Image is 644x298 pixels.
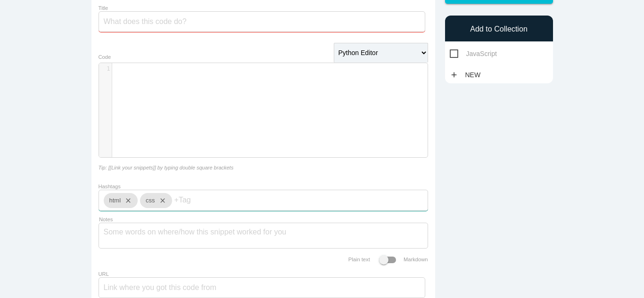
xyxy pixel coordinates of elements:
label: Plain text Markdown [348,257,428,262]
i: close [121,193,132,208]
a: addNew [450,66,486,83]
input: +Tag [174,190,231,210]
i: add [450,66,458,83]
label: Notes [99,217,113,223]
label: Hashtags [99,184,121,189]
i: Tip: [[Link your snippets]] by typing double square brackets [99,165,234,170]
label: Title [99,5,108,11]
h6: Add to Collection [450,25,548,33]
i: close [155,193,166,208]
input: Link where you got this code from [99,277,425,298]
span: JavaScript [450,48,497,60]
div: 1 [99,65,112,73]
div: html [104,193,138,208]
div: css [140,193,172,208]
label: URL [99,271,109,277]
input: What does this code do? [99,11,425,32]
label: Code [99,54,111,60]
